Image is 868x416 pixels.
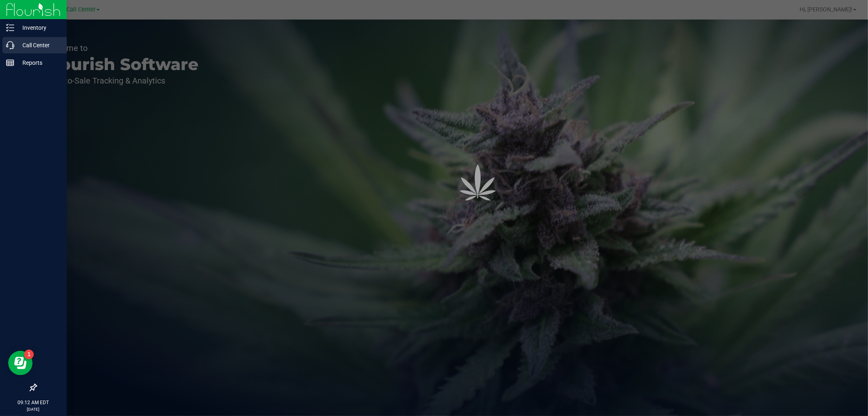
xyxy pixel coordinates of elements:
[14,23,63,33] p: Inventory
[24,350,34,359] iframe: Resource center unread badge
[4,399,63,406] p: 09:12 AM EDT
[8,351,33,375] iframe: Resource center
[14,58,63,68] p: Reports
[6,59,14,67] inline-svg: Reports
[4,406,63,412] p: [DATE]
[6,24,14,32] inline-svg: Inventory
[6,41,14,49] inline-svg: Call Center
[14,40,63,50] p: Call Center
